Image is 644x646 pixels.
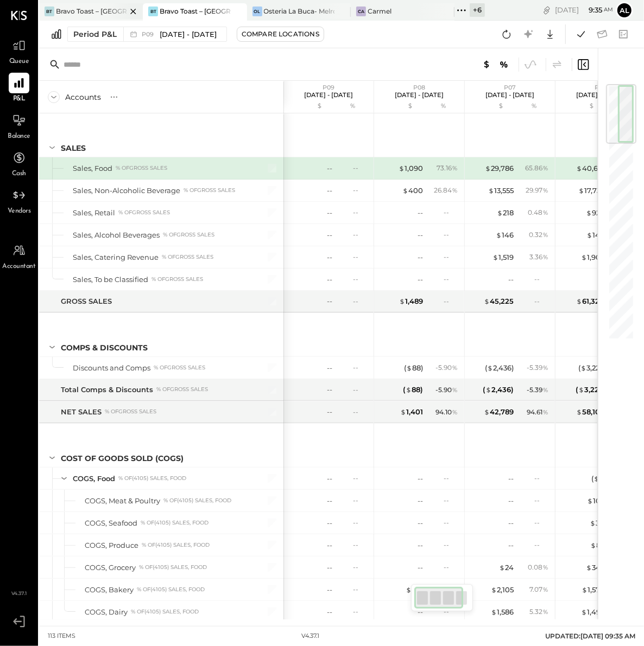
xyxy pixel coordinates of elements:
div: -- [534,274,548,284]
div: 29,786 [485,163,514,174]
span: $ [576,164,582,172]
div: ( 88 ) [403,385,423,395]
div: -- [418,208,423,218]
div: -- [353,540,367,549]
div: 218 [497,208,514,218]
div: Accounts [65,92,101,103]
div: $ [470,102,514,111]
div: COGS, Meat & Poultry [85,496,160,506]
div: Compare Locations [242,29,319,39]
div: -- [327,518,332,528]
div: -- [534,297,548,306]
span: % [542,363,548,372]
a: P&L [1,73,37,104]
div: 1,519 [493,252,514,263]
div: 34 [590,518,604,528]
div: -- [508,474,514,484]
div: 65.86 [525,163,548,173]
span: $ [586,208,592,217]
a: Balance [1,110,37,142]
span: UPDATED: [DATE] 09:35 AM [545,632,635,640]
span: $ [590,519,596,527]
div: % of GROSS SALES [162,253,213,261]
span: $ [491,585,497,594]
div: -- [353,230,367,239]
div: -- [327,363,332,373]
span: $ [578,385,584,394]
span: $ [402,186,408,195]
div: 7.07 [529,585,548,594]
div: Period P&L [73,29,117,40]
div: % of GROSS SALES [116,164,167,172]
div: -- [327,208,332,218]
span: Balance [8,132,30,142]
div: -- [327,163,332,174]
span: $ [399,297,405,305]
span: Vendors [8,207,31,216]
div: % of GROSS SALES [151,276,203,283]
div: -- [327,407,332,417]
div: 1,090 [399,163,423,174]
div: -- [353,208,367,217]
span: [DATE] - [DATE] [160,29,217,40]
p: [DATE] - [DATE] [395,91,444,99]
div: % of GROSS SALES [184,187,235,194]
div: COGS, Produce [85,540,138,551]
div: -- [444,540,458,549]
div: 2,105 [491,585,514,595]
div: -- [327,230,332,240]
button: Compare Locations [237,27,324,42]
div: NET SALES [61,407,102,417]
span: % [452,163,458,172]
div: -- [327,562,332,573]
div: -- [534,540,548,549]
div: 73.16 [437,163,458,173]
div: Sales, Retail [73,208,115,218]
span: $ [485,164,491,172]
div: -- [444,518,458,527]
a: Accountant [1,240,37,272]
span: % [542,186,548,194]
div: 42,789 [484,407,514,417]
span: Queue [9,57,29,67]
span: $ [594,474,599,483]
div: -- [353,496,367,505]
div: % [516,102,552,111]
div: -- [353,385,367,394]
span: Accountant [3,262,36,272]
div: % of (4105) Sales, Food [141,519,209,527]
span: P09 [323,84,334,91]
div: -- [444,252,458,261]
div: ( 2,436 ) [485,363,514,373]
div: -- [353,607,367,616]
div: SALES [61,143,86,153]
div: - 5.90 [435,385,458,395]
span: $ [488,186,494,195]
div: -- [327,496,332,506]
div: 45,225 [484,296,514,306]
span: $ [497,208,503,217]
div: -- [353,474,367,483]
span: $ [400,407,406,416]
div: COGS, Food [73,474,115,484]
span: % [542,252,548,261]
div: Carmel [368,7,392,16]
div: -- [418,496,423,506]
div: -- [353,407,367,417]
span: $ [487,363,493,372]
div: % of GROSS SALES [105,408,156,415]
div: $ [380,102,423,111]
span: % [542,385,548,394]
span: % [542,163,548,172]
div: -- [327,540,332,551]
div: 1,493 [581,607,604,617]
div: % of (4105) Sales, Food [118,475,186,482]
div: Bravo Toast – [GEOGRAPHIC_DATA] [160,7,230,16]
div: 0.08 [528,562,548,572]
a: Queue [1,35,37,67]
div: 146 [586,230,604,240]
div: 113 items [48,632,75,641]
div: 61,324 [576,296,604,306]
span: % [542,562,548,571]
span: $ [580,363,586,372]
